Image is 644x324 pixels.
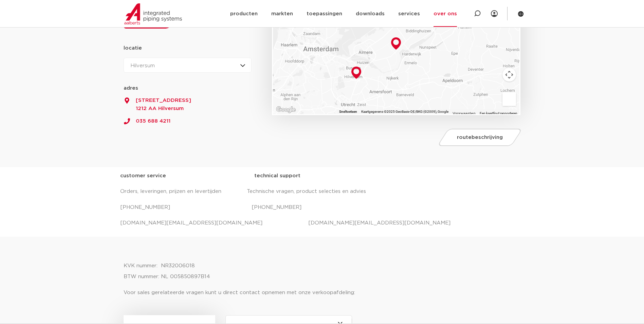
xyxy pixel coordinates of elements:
button: Bedieningsopties voor de kaartweergave [502,68,516,82]
p: [PHONE_NUMBER] [PHONE_NUMBER] [120,202,524,213]
a: contact [122,13,180,29]
a: Voorwaarden (wordt geopend in een nieuw tabblad) [453,112,476,115]
button: Sneltoetsen [339,109,357,114]
span: Kaartgegevens ©2025 GeoBasis-DE/BKG (©2009), Google [361,110,448,113]
strong: customer service technical support [120,173,300,178]
p: Voor sales gerelateerde vragen kunt u direct contact opnemen met onze verkoopafdeling: [124,287,521,298]
button: Sleep Pegman de kaart op om Street View te openen [502,92,516,106]
p: [DOMAIN_NAME][EMAIL_ADDRESS][DOMAIN_NAME] [DOMAIN_NAME][EMAIL_ADDRESS][DOMAIN_NAME] [120,218,524,229]
a: toepassingen [307,1,342,27]
p: Orders, leveringen, prijzen en levertijden Technische vragen, product selecties en advies [120,186,524,197]
nav: Menu [230,1,457,27]
a: producten [230,1,258,27]
p: KVK nummer: NR32006018 BTW nummer: NL 005850897B14 [124,260,521,282]
a: over ons [434,1,457,27]
a: routebeschrijving [437,129,523,146]
a: downloads [356,1,385,27]
img: Google [275,105,297,114]
a: Dit gebied openen in Google Maps (er wordt een nieuw venster geopend) [275,105,297,114]
span: routebeschrijving [457,135,503,140]
a: Een kaartfout rapporteren [480,111,517,115]
strong: locatie [124,46,142,51]
span: Hilversum [131,63,155,68]
a: markten [271,1,293,27]
a: services [398,1,420,27]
